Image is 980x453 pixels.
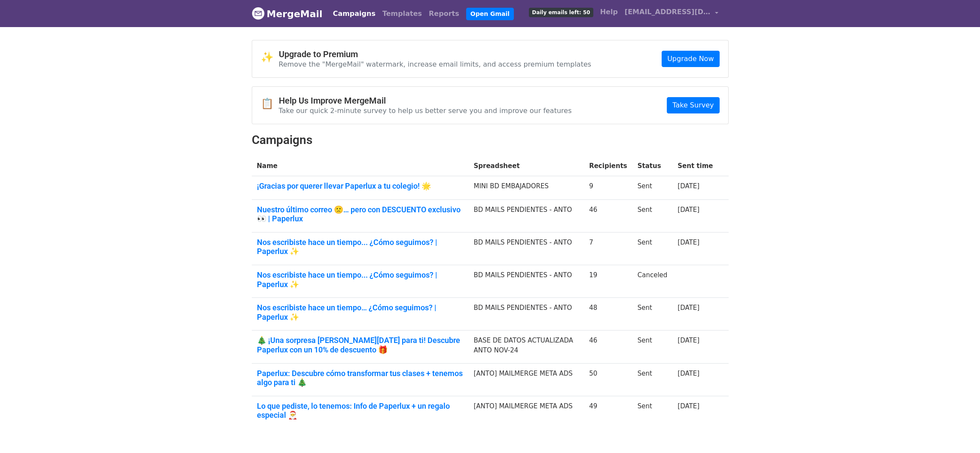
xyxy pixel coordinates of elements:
[257,401,464,420] a: Lo que pediste, lo tenemos: Info de Paperlux + un regalo especial 🎅
[252,133,729,147] h2: Campaigns
[625,7,711,17] span: [EMAIL_ADDRESS][DOMAIN_NAME]
[678,182,699,190] a: [DATE]
[584,363,632,396] td: 50
[468,156,584,176] th: Spreadsheet
[468,199,584,232] td: BD MAILS PENDIENTES - ANTO
[937,412,980,453] iframe: Chat Widget
[379,5,425,22] a: Templates
[584,396,632,429] td: 49
[257,205,464,223] a: Nuestro último correo 🙁… pero con DESCUENTO exclusivo 👀 | Paperlux
[468,176,584,200] td: MINI BD EMBAJADORES
[584,331,632,363] td: 46
[468,331,584,363] td: BASE DE DATOS ACTUALIZADA ANTO NOV-24
[525,3,596,21] a: Daily emails left: 50
[678,402,699,410] a: [DATE]
[257,238,464,256] a: Nos escribiste hace un tiempo... ¿Cómo seguimos? | Paperlux ✨
[597,3,621,21] a: Help
[529,8,593,17] span: Daily emails left: 50
[632,396,673,429] td: Sent
[252,156,469,176] th: Name
[257,270,464,289] a: Nos escribiste hace un tiempo... ¿Cómo seguimos? | Paperlux ✨
[468,363,584,396] td: [ANTO] MAILMERGE META ADS
[468,265,584,298] td: BD MAILS PENDIENTES - ANTO
[584,176,632,200] td: 9
[279,60,592,69] p: Remove the "MergeMail" watermark, increase email limits, and access premium templates
[937,412,980,453] div: Widget de chat
[257,181,464,191] a: ¡Gracias por querer llevar Paperlux a tu colegio! 🌟
[252,7,265,20] img: MergeMail logo
[257,369,464,387] a: Paperlux: Descubre cómo transformar tus clases + tenemos algo para ti 🎄
[632,363,673,396] td: Sent
[678,337,699,344] a: [DATE]
[279,95,572,106] h4: Help Us Improve MergeMail
[584,232,632,265] td: 7
[584,199,632,232] td: 46
[678,206,699,214] a: [DATE]
[632,265,673,298] td: Canceled
[330,5,379,22] a: Campaigns
[466,8,514,20] a: Open Gmail
[672,156,718,176] th: Sent time
[632,156,673,176] th: Status
[252,5,323,23] a: MergeMail
[468,298,584,331] td: BD MAILS PENDIENTES - ANTO
[261,98,279,110] span: 📋
[261,51,279,64] span: ✨
[257,303,464,321] a: Nos escribiste hace un tiempo… ¿Cómo seguimos? | Paperlux ✨
[632,176,673,200] td: Sent
[662,51,719,67] a: Upgrade Now
[279,106,572,115] p: Take our quick 2-minute survey to help us better serve you and improve our features
[632,232,673,265] td: Sent
[257,336,464,354] a: 🎄 ¡Una sorpresa [PERSON_NAME][DATE] para ti! Descubre Paperlux con un 10% de descuento 🎁
[632,298,673,331] td: Sent
[468,232,584,265] td: BD MAILS PENDIENTES - ANTO
[632,331,673,363] td: Sent
[584,298,632,331] td: 48
[667,97,719,113] a: Take Survey
[425,5,463,22] a: Reports
[621,3,722,24] a: [EMAIL_ADDRESS][DOMAIN_NAME]
[584,156,632,176] th: Recipients
[678,239,699,246] a: [DATE]
[678,304,699,312] a: [DATE]
[632,199,673,232] td: Sent
[279,49,592,59] h4: Upgrade to Premium
[584,265,632,298] td: 19
[468,396,584,429] td: [ANTO] MAILMERGE META ADS
[678,370,699,377] a: [DATE]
